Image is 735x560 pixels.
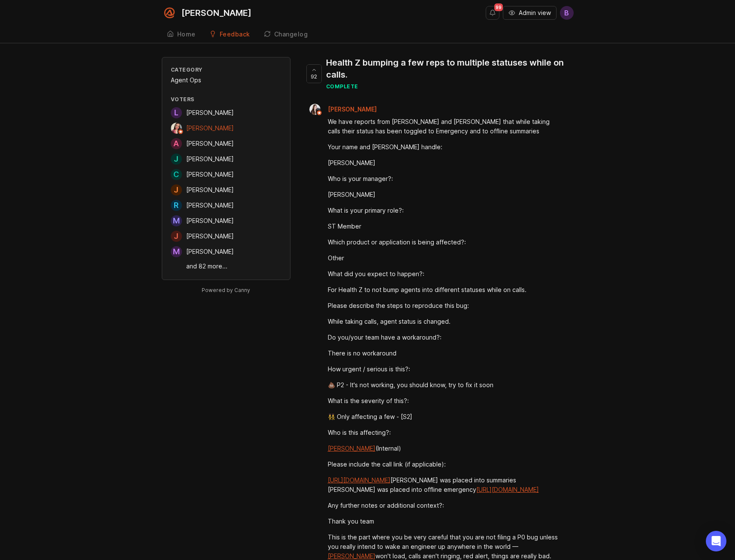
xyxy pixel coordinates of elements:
span: [PERSON_NAME] [186,140,234,147]
div: We have reports from [PERSON_NAME] and [PERSON_NAME] that while taking calls their status has bee... [328,117,560,136]
div: Open Intercom Messenger [706,531,726,551]
span: [PERSON_NAME] [328,105,377,113]
div: Category [171,66,281,73]
div: While taking calls, agent status is changed. [328,317,560,326]
a: L[PERSON_NAME] [171,107,234,118]
a: Changelog [259,26,313,43]
a: [PERSON_NAME] [328,552,375,560]
span: [PERSON_NAME] [186,217,234,224]
div: R [171,200,182,211]
span: [PERSON_NAME] [186,155,234,163]
div: J [171,154,182,165]
span: [PERSON_NAME] [186,186,234,193]
div: [PERSON_NAME] [328,158,560,168]
div: Do you/your team have a workaround?: [328,333,560,342]
div: Any further notes or additional context?: [328,501,560,510]
div: 👯 Only affecting a few - [S2] [328,412,560,422]
button: 92 [306,64,322,83]
div: Please describe the steps to reproduce this bug: [328,301,560,310]
div: What did you expect to happen?: [328,269,560,279]
a: M[PERSON_NAME] [171,246,234,257]
a: R[PERSON_NAME] [171,200,234,211]
button: B [560,6,574,20]
a: Powered by Canny [200,285,251,295]
a: Home [162,26,201,43]
div: C [171,169,182,180]
img: Zuleica Garcia [171,123,182,134]
div: [PERSON_NAME] was placed into summaries [PERSON_NAME] was placed into offline emergency [328,476,560,494]
a: [URL][DOMAIN_NAME] [328,476,390,484]
div: ST Member [328,222,560,231]
div: Which product or application is being affected?: [328,238,560,247]
span: [PERSON_NAME] [186,202,234,209]
div: Home [177,31,196,37]
a: J[PERSON_NAME] [171,184,234,196]
img: member badge [316,110,322,116]
a: Kelsey Fisher[PERSON_NAME] [304,104,384,115]
span: Admin view [519,9,551,17]
div: [PERSON_NAME] [181,9,251,17]
a: [PERSON_NAME] [328,445,375,452]
a: and 82 more... [186,262,281,271]
a: Feedback [204,26,255,43]
button: Notifications [486,6,499,20]
div: M [171,215,182,226]
div: Thank you team [328,517,560,526]
a: [URL][DOMAIN_NAME] [476,486,539,493]
div: J [171,231,182,242]
span: [PERSON_NAME] [186,171,234,178]
div: There is no workaround [328,349,560,358]
div: What is the severity of this?: [328,396,560,406]
div: Changelog [274,31,308,37]
a: A[PERSON_NAME] [171,138,234,149]
span: [PERSON_NAME] [186,232,234,240]
button: Admin view [503,6,557,20]
div: Your name and [PERSON_NAME] handle: [328,142,560,152]
span: [PERSON_NAME] [186,109,234,116]
div: Other [328,253,560,263]
div: Health Z bumping a few reps to multiple statuses while on calls. [326,57,567,81]
img: Smith.ai logo [162,5,177,21]
img: member badge [177,129,184,135]
span: 99 [494,3,503,11]
div: For Health Z to not bump agents into different statuses while on calls. [328,285,560,295]
div: complete [326,83,567,90]
div: A [171,138,182,149]
div: Please include the call link (if applicable): [328,460,560,469]
div: [PERSON_NAME] [328,190,560,199]
a: M[PERSON_NAME] [171,215,234,226]
a: C[PERSON_NAME] [171,169,234,180]
div: L [171,107,182,118]
img: Kelsey Fisher [309,104,321,115]
div: (Internal) [328,444,560,453]
div: Voters [171,96,281,103]
div: Agent Ops [171,75,281,85]
div: Who is this affecting?: [328,428,560,437]
div: What is your primary role?: [328,206,560,215]
span: B [564,8,569,18]
div: Who is your manager?: [328,174,560,184]
div: How urgent / serious is this?: [328,364,560,374]
a: J[PERSON_NAME] [171,231,234,242]
span: 92 [311,73,317,80]
div: 💩 P2 - It's not working, you should know, try to fix it soon [328,380,560,390]
a: J[PERSON_NAME] [171,154,234,165]
div: M [171,246,182,257]
span: [PERSON_NAME] [186,124,234,132]
div: J [171,184,182,196]
span: [PERSON_NAME] [186,248,234,255]
div: Feedback [220,31,250,37]
a: Zuleica Garcia[PERSON_NAME] [171,123,234,134]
